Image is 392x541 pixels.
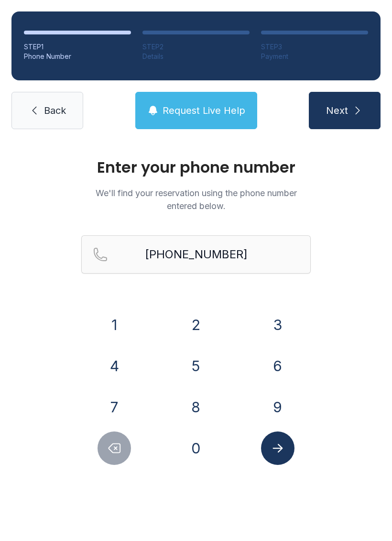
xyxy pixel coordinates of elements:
span: Next [326,104,348,117]
div: Payment [261,52,368,61]
input: Reservation phone number [81,235,311,274]
div: STEP 3 [261,42,368,52]
span: Back [44,104,66,117]
button: 3 [261,308,294,342]
button: 5 [179,349,213,383]
p: We'll find your reservation using the phone number entered below. [81,187,311,212]
span: Request Live Help [163,104,245,117]
button: 0 [179,431,213,465]
h1: Enter your phone number [81,160,311,175]
button: 7 [98,390,131,424]
div: Phone Number [24,52,131,61]
button: 4 [98,349,131,383]
button: 6 [261,349,294,383]
button: 8 [179,390,213,424]
button: 9 [261,390,294,424]
button: 2 [179,308,213,342]
div: Details [142,52,250,61]
button: Delete number [98,431,131,465]
button: 1 [98,308,131,342]
div: STEP 2 [142,42,250,52]
button: Submit lookup form [261,431,294,465]
div: STEP 1 [24,42,131,52]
